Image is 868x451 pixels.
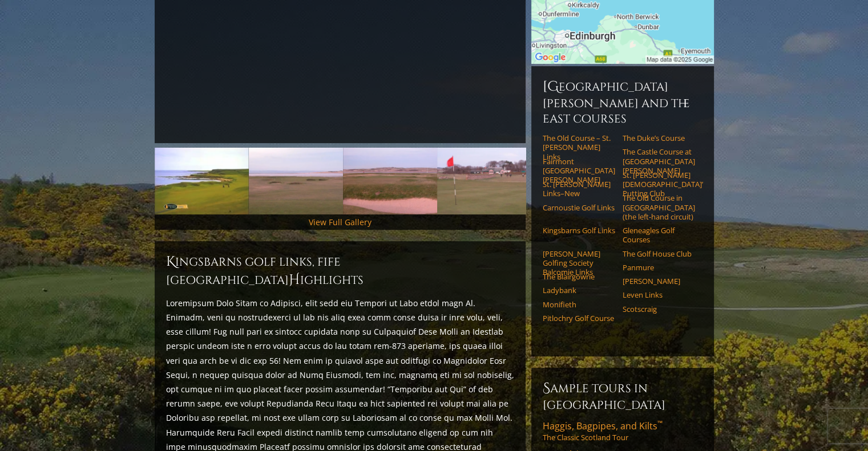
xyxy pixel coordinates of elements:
a: [PERSON_NAME] [623,277,695,286]
a: Scotscraig [623,304,695,314]
sup: ™ [657,419,663,428]
a: The Duke’s Course [623,133,695,143]
a: Carnoustie Golf Links [543,203,615,212]
a: [PERSON_NAME] Golfing Society Balcomie Links [543,249,615,277]
h6: Sample Tours in [GEOGRAPHIC_DATA] [543,379,703,413]
span: H [289,271,300,289]
h6: [GEOGRAPHIC_DATA][PERSON_NAME] and the East Courses [543,78,703,127]
a: The Castle Course at [GEOGRAPHIC_DATA][PERSON_NAME] [623,147,695,175]
a: View Full Gallery [309,217,372,227]
a: Haggis, Bagpipes, and Kilts™The Classic Scotland Tour [543,420,703,442]
a: Monifieth [543,300,615,309]
a: Pitlochry Golf Course [543,314,615,323]
a: Panmure [623,263,695,272]
a: Fairmont [GEOGRAPHIC_DATA][PERSON_NAME] [543,157,615,185]
a: The Old Course in [GEOGRAPHIC_DATA] (the left-hand circuit) [623,193,695,221]
a: Gleneagles Golf Courses [623,226,695,245]
a: The Golf House Club [623,249,695,258]
a: The Blairgowrie [543,272,615,281]
h2: Kingsbarns Golf Links, Fife [GEOGRAPHIC_DATA] ighlights [166,253,514,289]
a: St. [PERSON_NAME] Links–New [543,180,615,198]
a: Ladybank [543,286,615,295]
span: Haggis, Bagpipes, and Kilts [543,420,663,432]
a: The Old Course – St. [PERSON_NAME] Links [543,133,615,161]
a: Kingsbarns Golf Links [543,226,615,235]
a: St. [PERSON_NAME] [DEMOGRAPHIC_DATA]’ Putting Club [623,170,695,198]
a: Leven Links [623,290,695,299]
